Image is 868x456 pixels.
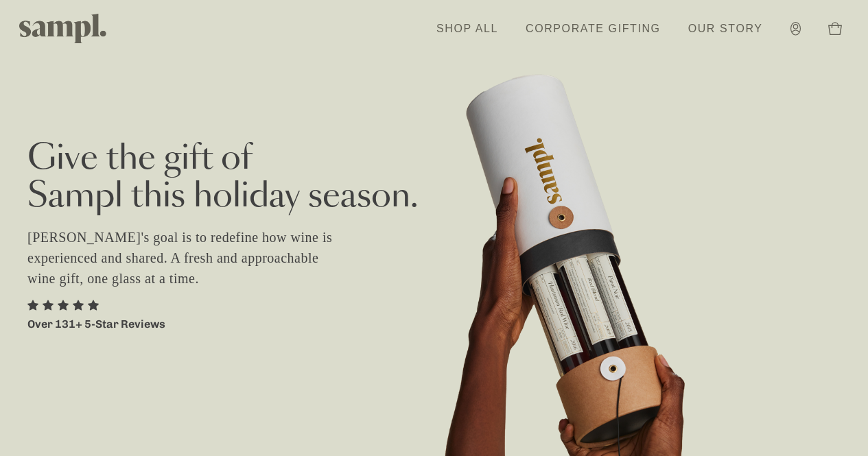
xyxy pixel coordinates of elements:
[430,14,505,44] a: Shop All
[27,316,165,333] p: Over 131+ 5-Star Reviews
[27,227,350,289] p: [PERSON_NAME]'s goal is to redefine how wine is experienced and shared. A fresh and approachable ...
[681,14,770,44] a: Our Story
[19,14,107,43] img: Sampl logo
[27,141,841,216] h2: Give the gift of Sampl this holiday season.
[519,14,668,44] a: Corporate Gifting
